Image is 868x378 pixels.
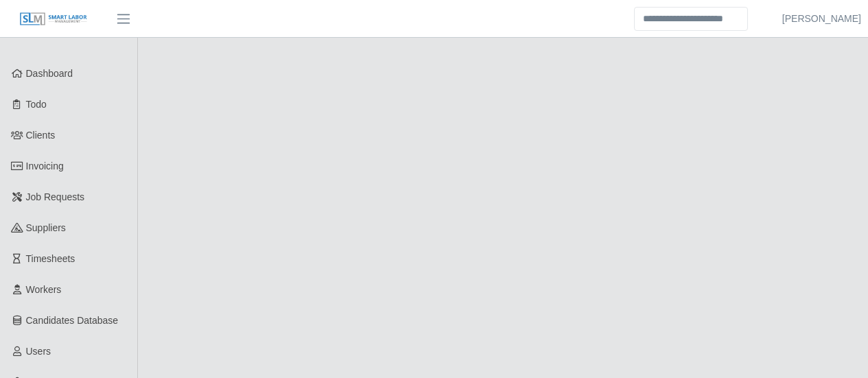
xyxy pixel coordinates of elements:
span: Todo [26,99,47,110]
span: Clients [26,130,56,141]
img: SLM Logo [19,12,88,27]
a: [PERSON_NAME] [782,12,861,26]
input: Search [634,7,748,31]
span: Suppliers [26,222,66,233]
span: Invoicing [26,161,64,172]
span: Job Requests [26,191,85,202]
span: Users [26,346,51,357]
span: Candidates Database [26,315,119,326]
span: Dashboard [26,68,73,79]
span: Workers [26,284,62,295]
span: Timesheets [26,253,75,264]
